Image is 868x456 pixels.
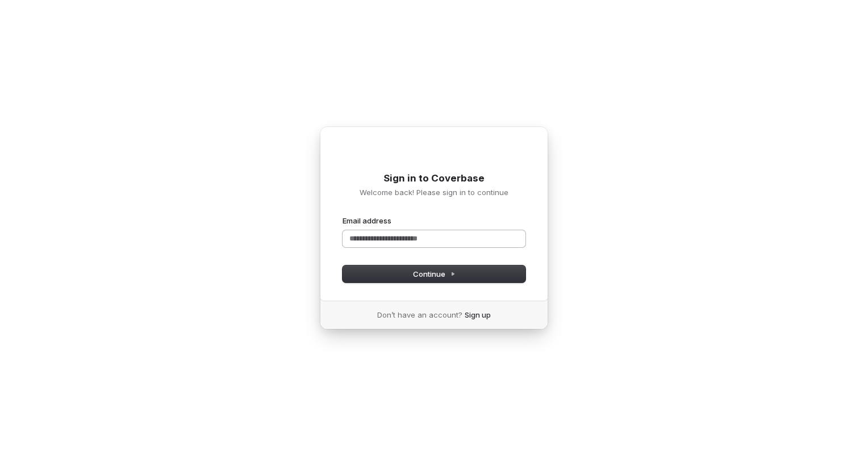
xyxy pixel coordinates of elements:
[343,216,391,226] label: Email address
[343,172,525,185] h1: Sign in to Coverbase
[343,187,525,197] p: Welcome back! Please sign in to continue
[465,310,491,320] a: Sign up
[377,310,462,320] span: Don’t have an account?
[413,269,456,279] span: Continue
[343,265,525,282] button: Continue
